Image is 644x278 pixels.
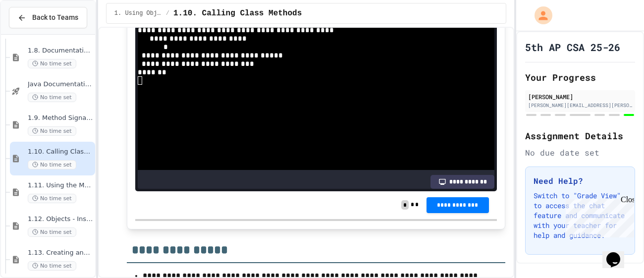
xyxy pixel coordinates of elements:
[166,9,169,17] span: /
[525,147,635,159] div: No due date set
[28,93,76,102] span: No time set
[28,227,76,237] span: No time set
[28,114,93,122] span: 1.9. Method Signatures
[524,4,555,27] div: My Account
[602,238,634,268] iframe: chat widget
[528,92,632,101] div: [PERSON_NAME]
[562,195,634,237] iframe: chat widget
[534,175,627,187] h3: Need Help?
[28,148,93,156] span: 1.10. Calling Class Methods
[525,40,620,54] h1: 5th AP CSA 25-26
[28,194,76,203] span: No time set
[28,160,76,169] span: No time set
[28,126,76,136] span: No time set
[28,59,76,68] span: No time set
[28,261,76,271] span: No time set
[28,80,93,89] span: Java Documentation with Comments - Topic 1.8
[4,4,68,63] div: Chat with us now!Close
[28,181,93,190] span: 1.11. Using the Math Class
[9,7,87,28] button: Back to Teams
[173,7,302,19] span: 1.10. Calling Class Methods
[32,12,78,23] span: Back to Teams
[114,9,162,17] span: 1. Using Objects and Methods
[528,102,632,109] div: [PERSON_NAME][EMAIL_ADDRESS][PERSON_NAME][DOMAIN_NAME]
[28,249,93,257] span: 1.13. Creating and Initializing Objects: Constructors
[28,47,93,55] span: 1.8. Documentation with Comments and Preconditions
[534,191,627,240] p: Switch to "Grade View" to access the chat feature and communicate with your teacher for help and ...
[28,215,93,223] span: 1.12. Objects - Instances of Classes
[525,70,635,84] h2: Your Progress
[525,129,635,143] h2: Assignment Details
